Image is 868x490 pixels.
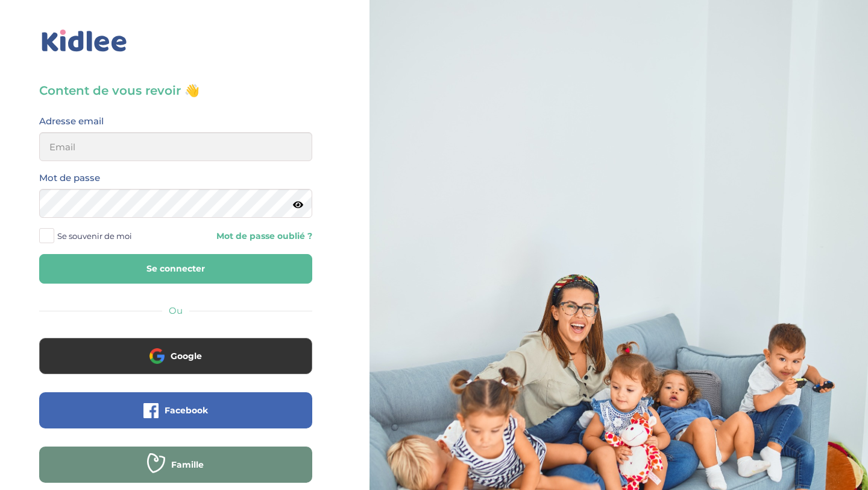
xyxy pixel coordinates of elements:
img: facebook.png [143,403,159,418]
button: Google [39,338,312,374]
a: Facebook [39,413,312,424]
a: Google [39,358,312,370]
label: Adresse email [39,113,104,129]
a: Mot de passe oublié ? [184,231,312,242]
button: Facebook [39,392,312,428]
a: Famille [39,467,312,479]
button: Famille [39,447,312,483]
img: google.png [149,348,165,363]
button: Se connecter [39,254,312,284]
span: Google [171,350,202,362]
input: Email [39,132,312,161]
span: Ou [169,305,183,316]
span: Famille [171,459,204,471]
h3: Content de vous revoir 👋 [39,82,312,99]
img: logo_kidlee_bleu [39,27,130,55]
label: Mot de passe [39,170,100,186]
span: Facebook [165,404,208,416]
span: Se souvenir de moi [57,228,132,244]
